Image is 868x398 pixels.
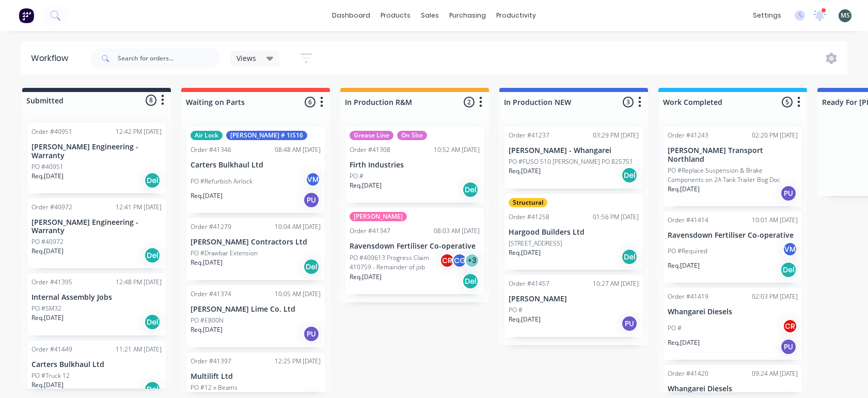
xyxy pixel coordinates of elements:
[191,177,252,186] p: PO #Refurbish Airlock
[668,369,708,378] div: Order #41420
[191,222,231,232] div: Order #41279
[31,143,162,160] p: [PERSON_NAME] Engineering - Warranty
[144,172,161,189] div: Del
[668,166,798,185] p: PO #Replace Suspension & Brake Components on 2A Tank Trailer Bog Doc
[509,295,639,303] p: [PERSON_NAME]
[305,172,321,187] div: VM
[462,181,479,198] div: Del
[668,292,708,301] div: Order #41419
[275,289,321,299] div: 10:05 AM [DATE]
[509,131,549,140] div: Order #41237
[31,278,72,287] div: Order #41395
[434,226,480,236] div: 08:03 AM [DATE]
[462,273,479,289] div: Del
[191,131,223,140] div: Air Lock
[303,258,320,275] div: Del
[31,293,162,302] p: Internal Assembly Jobs
[275,145,321,155] div: 08:48 AM [DATE]
[350,161,480,170] p: Firth Industries
[780,185,797,202] div: PU
[191,325,223,334] p: Req. [DATE]
[780,262,797,278] div: Del
[668,216,708,225] div: Order #41414
[303,326,320,342] div: PU
[27,198,166,269] div: Order #4097212:41 PM [DATE][PERSON_NAME] Engineering - WarrantyPO #40972Req.[DATE]Del
[593,212,639,222] div: 01:56 PM [DATE]
[509,157,633,166] p: PO #FUSO 510 [PERSON_NAME] PO 825751
[191,249,258,258] p: PO #Drawbar Extension
[664,211,802,283] div: Order #4141410:01 AM [DATE]Ravensdown Fertiliser Co-operativePO #RequiredVMReq.[DATE]Del
[593,279,639,288] div: 10:27 AM [DATE]
[350,172,364,181] p: PO #
[191,305,321,314] p: [PERSON_NAME] Lime Co. Ltd
[452,253,467,268] div: CG
[752,292,798,301] div: 02:03 PM [DATE]
[668,338,700,347] p: Req. [DATE]
[327,8,375,23] a: dashboard
[116,345,162,354] div: 11:21 AM [DATE]
[186,218,325,280] div: Order #4127910:04 AM [DATE][PERSON_NAME] Contractors LtdPO #Drawbar ExtensionReq.[DATE]Del
[31,304,61,313] p: PO #SM32
[345,127,484,203] div: Grease LineOn SiteOrder #4130810:52 AM [DATE]Firth IndustriesPO #Req.[DATE]Del
[509,146,639,155] p: [PERSON_NAME] - Whangarei
[504,275,643,337] div: Order #4145710:27 AM [DATE][PERSON_NAME]PO #Req.[DATE]PU
[226,131,307,140] div: [PERSON_NAME] # 1IS16
[144,314,161,330] div: Del
[782,241,798,257] div: VM
[191,316,224,325] p: PO #E800N
[191,258,223,267] p: Req. [DATE]
[350,226,390,236] div: Order #41347
[752,131,798,140] div: 02:20 PM [DATE]
[31,203,72,212] div: Order #40972
[841,11,850,20] span: MS
[621,315,638,332] div: PU
[116,127,162,136] div: 12:42 PM [DATE]
[275,222,321,232] div: 10:04 AM [DATE]
[31,380,64,390] p: Req. [DATE]
[375,8,416,23] div: products
[509,212,549,222] div: Order #41258
[668,146,798,164] p: [PERSON_NAME] Transport Northland
[350,272,382,282] p: Req. [DATE]
[509,279,549,288] div: Order #41457
[780,339,797,355] div: PU
[664,127,802,206] div: Order #4124302:20 PM [DATE][PERSON_NAME] Transport NorthlandPO #Replace Suspension & Brake Compon...
[31,237,64,247] p: PO #40972
[439,253,455,268] div: CR
[509,315,541,324] p: Req. [DATE]
[748,8,786,23] div: settings
[509,228,639,237] p: Hargood Builders Ltd
[191,289,231,299] div: Order #41374
[27,273,166,335] div: Order #4139512:48 PM [DATE]Internal Assembly JobsPO #SM32Req.[DATE]Del
[593,131,639,140] div: 03:29 PM [DATE]
[504,127,643,189] div: Order #4123703:29 PM [DATE][PERSON_NAME] - WhangareiPO #FUSO 510 [PERSON_NAME] PO 825751Req.[DATE...
[668,131,708,140] div: Order #41243
[668,308,798,316] p: Whangarei Diesels
[491,8,541,23] div: productivity
[350,181,382,190] p: Req. [DATE]
[752,369,798,378] div: 09:24 AM [DATE]
[621,249,638,265] div: Del
[31,127,72,136] div: Order #40951
[509,305,523,315] p: PO #
[668,385,798,393] p: Whangarei Diesels
[668,231,798,240] p: Ravensdown Fertiliser Co-operative
[668,247,707,256] p: PO #Required
[236,53,256,64] span: Views
[31,360,162,369] p: Carters Bulkhaul Ltd
[621,167,638,183] div: Del
[191,145,231,155] div: Order #41346
[345,208,484,294] div: [PERSON_NAME]Order #4134708:03 AM [DATE]Ravensdown Fertiliser Co-operativePO #409613 Progress Cla...
[664,288,802,360] div: Order #4141902:03 PM [DATE]Whangarei DieselsPO #CRReq.[DATE]PU
[31,313,64,323] p: Req. [DATE]
[19,8,34,23] img: Factory
[31,162,64,172] p: PO #40951
[27,123,166,193] div: Order #4095112:42 PM [DATE][PERSON_NAME] Engineering - WarrantyPO #40951Req.[DATE]Del
[191,383,238,392] p: PO #12 x Beams
[350,253,439,272] p: PO #409613 Progress Claim 410759 - Remainder of job
[397,131,427,140] div: On Site
[444,8,491,23] div: purchasing
[191,238,321,247] p: [PERSON_NAME] Contractors Ltd
[504,194,643,270] div: StructuralOrder #4125801:56 PM [DATE]Hargood Builders Ltd[STREET_ADDRESS]Req.[DATE]Del
[275,357,321,366] div: 12:25 PM [DATE]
